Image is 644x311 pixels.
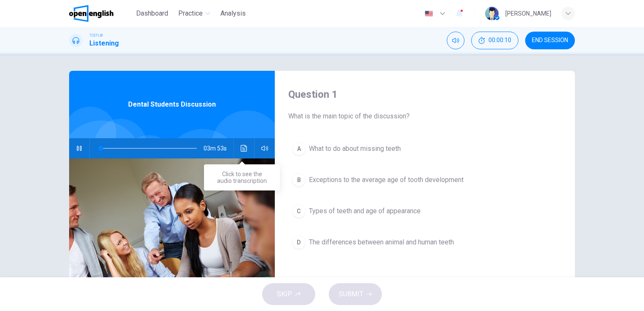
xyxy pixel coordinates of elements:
[447,32,464,49] div: Mute
[309,206,421,216] span: Types of teeth and age of appearance
[220,8,246,19] span: Analysis
[471,32,518,49] button: 00:00:10
[237,138,251,158] button: Click to see the audio transcription
[485,7,499,20] img: Profile picture
[292,142,306,155] div: A
[525,32,575,49] button: END SESSION
[204,164,280,190] div: Click to see the audio transcription
[133,6,172,21] button: Dashboard
[505,8,551,19] div: [PERSON_NAME]
[471,32,518,49] div: Hide
[292,204,306,218] div: C
[217,6,249,21] button: Analysis
[69,5,133,22] a: OpenEnglish logo
[532,37,568,44] span: END SESSION
[309,175,464,185] span: Exceptions to the average age of tooth development
[292,173,306,187] div: B
[204,138,233,158] span: 03m 53s
[175,6,214,21] button: Practice
[309,144,401,154] span: What to do about missing teeth
[288,88,561,101] h4: Question 1
[288,232,561,253] button: DThe differences between animal and human teeth
[292,236,306,249] div: D
[89,32,103,38] span: TOEFL®
[288,169,561,190] button: BExceptions to the average age of tooth development
[178,8,203,19] span: Practice
[488,37,511,44] span: 00:00:10
[424,11,434,17] img: en
[89,38,119,48] h1: Listening
[309,237,454,247] span: The differences between animal and human teeth
[128,99,216,110] span: Dental Students Discussion
[288,111,561,121] span: What is the main topic of the discussion?
[288,201,561,222] button: CTypes of teeth and age of appearance
[136,8,168,19] span: Dashboard
[288,138,561,159] button: AWhat to do about missing teeth
[69,5,113,22] img: OpenEnglish logo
